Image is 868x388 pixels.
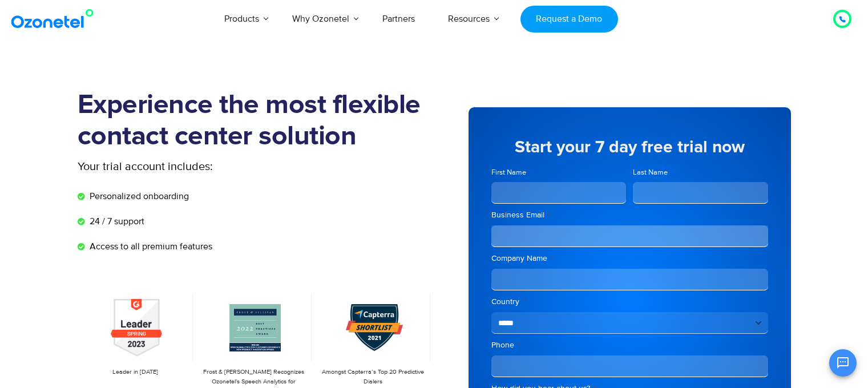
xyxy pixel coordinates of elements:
[491,339,768,351] label: Phone
[78,90,434,152] h1: Experience the most flexible contact center solution
[491,296,768,308] label: Country
[829,349,857,377] button: Open chat
[491,253,768,264] label: Company Name
[87,189,189,203] span: Personalized onboarding
[491,139,768,156] h5: Start your 7 day free trial now
[491,209,768,221] label: Business Email
[83,367,187,377] p: Leader in [DATE]
[633,167,768,178] label: Last Name
[87,240,212,253] span: Access to all premium features
[491,167,627,178] label: First Name
[520,6,618,33] a: Request a Demo
[78,158,349,175] p: Your trial account includes:
[321,367,425,386] p: Amongst Capterra’s Top 20 Predictive Dialers
[87,215,144,228] span: 24 / 7 support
